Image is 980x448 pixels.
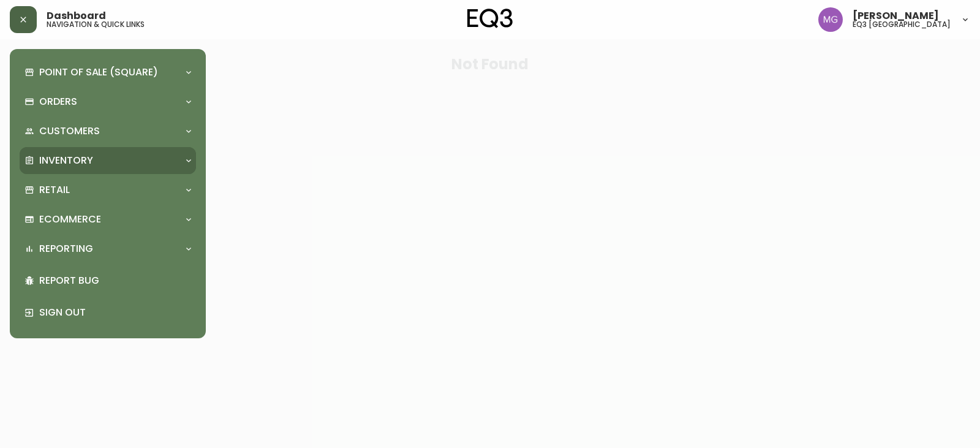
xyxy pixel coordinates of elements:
img: logo [467,9,513,28]
p: Ecommerce [39,213,101,226]
p: Inventory [39,154,93,167]
div: Inventory [20,147,196,174]
div: Reporting [20,235,196,262]
span: Dashboard [47,11,106,21]
div: Ecommerce [20,206,196,233]
h5: eq3 [GEOGRAPHIC_DATA] [853,21,951,28]
p: Retail [39,183,70,197]
img: de8837be2a95cd31bb7c9ae23fe16153 [818,7,843,32]
div: Report Bug [20,265,196,297]
p: Customers [39,124,100,138]
p: Report Bug [39,274,191,287]
span: [PERSON_NAME] [853,11,939,21]
h5: navigation & quick links [47,21,145,28]
div: Orders [20,88,196,115]
p: Sign Out [39,306,191,319]
div: Point of Sale (Square) [20,59,196,86]
div: Customers [20,118,196,145]
div: Sign Out [20,297,196,328]
p: Point of Sale (Square) [39,66,158,79]
div: Retail [20,177,196,203]
p: Orders [39,95,77,108]
p: Reporting [39,242,93,256]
